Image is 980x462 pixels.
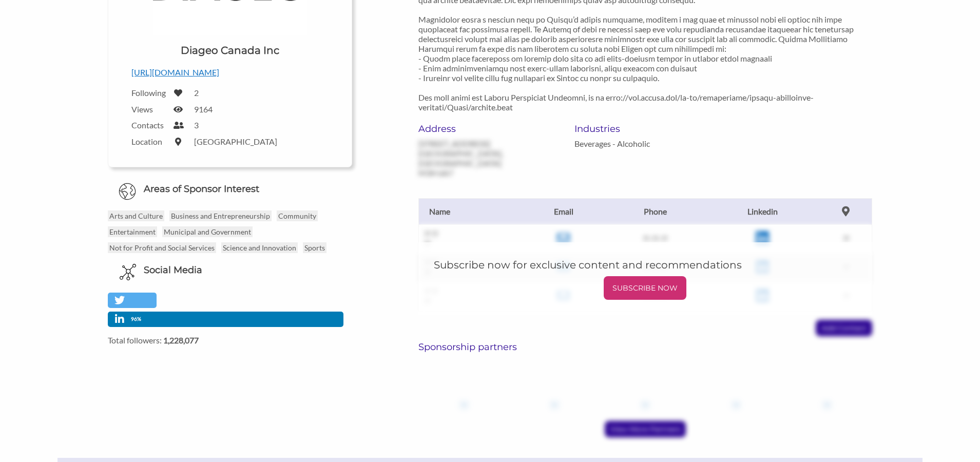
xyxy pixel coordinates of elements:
[521,198,606,224] th: Email
[303,242,326,253] p: Sports
[108,226,157,237] p: Entertainment
[194,137,277,146] label: [GEOGRAPHIC_DATA]
[131,104,167,114] label: Views
[100,183,360,196] h6: Areas of Sponsor Interest
[221,242,298,253] p: Science and Innovation
[277,210,318,221] p: Community
[131,66,329,79] p: [URL][DOMAIN_NAME]
[169,210,272,221] p: Business and Entrepreneurship
[705,198,820,224] th: Linkedin
[108,242,216,253] p: Not for Profit and Social Services
[194,104,213,114] label: 9164
[434,276,857,300] a: SUBSCRIBE NOW
[131,137,167,146] label: Location
[194,88,199,98] label: 2
[108,335,352,345] label: Total followers:
[163,335,199,345] strong: 1,228,077
[120,264,136,280] img: Social Media Icon
[181,43,279,57] h1: Diageo Canada Inc
[108,210,164,221] p: Arts and Culture
[162,226,253,237] p: Municipal and Government
[119,183,136,200] img: Globe Icon
[608,280,682,296] p: SUBSCRIBE NOW
[194,120,199,130] label: 3
[418,341,872,353] h6: Sponsorship partners
[574,139,716,148] p: Beverages - Alcoholic
[131,120,167,130] label: Contacts
[131,88,167,98] label: Following
[418,123,560,134] h6: Address
[144,264,202,277] h6: Social Media
[131,314,144,324] p: 96%
[418,198,521,224] th: Name
[606,198,705,224] th: Phone
[574,123,716,134] h6: Industries
[434,258,857,272] h5: Subscribe now for exclusive content and recommendations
